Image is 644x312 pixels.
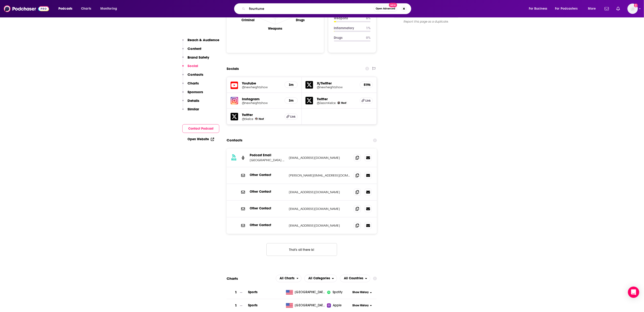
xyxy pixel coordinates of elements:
[242,112,281,117] h5: Twitter
[628,4,638,14] span: Logged in as Fallon.nell
[187,90,203,94] p: Sponsors
[241,18,255,22] text: Criminal
[227,286,248,299] a: 1
[628,4,638,14] img: User Profile
[58,5,72,12] span: Podcasts
[4,4,49,13] img: Podchaser - Follow, Share and Rate Podcasts
[284,303,327,308] a: [GEOGRAPHIC_DATA]
[235,290,237,295] h3: 1
[100,5,117,12] span: Monitoring
[391,20,461,24] div: Report this page as a duplicate.
[351,291,374,295] button: Show History
[289,190,350,194] p: [EMAIL_ADDRESS][DOMAIN_NAME]
[526,5,553,12] button: open menu
[182,90,203,98] button: Sponsors
[352,291,369,295] span: Show History
[289,156,350,160] p: [EMAIL_ADDRESS][DOMAIN_NAME]
[588,5,596,12] span: More
[55,5,78,12] button: open menu
[333,290,342,295] span: Spotify
[289,224,350,228] p: [EMAIL_ADDRESS][DOMAIN_NAME]
[182,107,199,116] button: Similar
[585,5,602,12] button: open menu
[364,83,369,87] h5: 519k
[187,98,199,103] p: Details
[304,275,337,282] button: open menu
[351,304,374,308] button: Show History
[242,81,281,85] h5: Youtube
[187,81,199,85] p: Charts
[340,275,370,282] h2: Countries
[317,81,356,85] h5: X/Twitter
[334,16,362,20] p: Weapons
[352,304,369,308] span: Show History
[276,275,302,282] button: open menu
[182,46,201,55] button: Content
[280,277,295,280] span: All Charts
[97,5,123,12] button: open menu
[334,36,362,40] p: Drugs
[285,114,298,120] a: Link
[284,290,327,295] a: [GEOGRAPHIC_DATA]
[187,38,219,42] p: Reach & Audience
[529,5,547,12] span: For Business
[250,158,285,162] p: [GEOGRAPHIC_DATA] with [PERSON_NAME] and [PERSON_NAME] Podcast Email
[389,3,397,7] span: New
[242,117,253,121] a: @tkelce
[268,27,282,31] text: Weapons
[295,290,326,295] span: United States
[187,46,201,51] p: Content
[366,36,371,40] p: 0 %
[248,290,257,294] span: Sports
[242,85,281,89] a: @newheightshow
[634,4,638,7] svg: Add a profile image
[250,190,285,194] p: Other Contact
[255,118,258,120] img: Travis Kelce
[338,102,340,104] img: Jason Kelce
[317,85,356,89] a: @newheightshow
[250,223,285,227] p: Other Contact
[187,137,214,141] a: Open Website
[187,64,198,68] p: Social
[365,99,371,103] span: Link
[227,276,238,281] h2: Charts
[289,83,294,87] h5: 3m
[340,275,370,282] button: open menu
[182,72,203,81] button: Contacts
[628,287,639,298] div: Open Intercom Messenger
[182,124,219,133] button: Contact Podcast
[182,55,209,64] button: Brand Safety
[366,16,371,20] p: 6 %
[615,5,622,13] a: Show notifications dropdown
[308,277,330,280] span: All Categories
[360,98,373,104] a: Link
[628,4,638,14] button: Show profile menu
[182,38,219,46] button: Reach & Audience
[366,26,371,30] p: 1 %
[552,5,585,12] button: open menu
[250,173,285,177] p: Other Contact
[295,303,326,308] span: United States
[327,290,351,295] a: iconImageSpotify
[250,207,285,211] p: Other Contact
[227,64,239,73] h2: Socials
[296,18,305,22] text: Drugs
[266,243,337,256] button: Nothing here.
[182,64,198,72] button: Social
[231,158,236,162] h3: RSS
[341,101,346,104] span: Host
[276,275,302,282] h2: Platforms
[603,5,611,13] a: Show notifications dropdown
[248,304,257,308] a: Sports
[239,3,416,14] div: Search podcasts, credits, & more...
[374,6,397,12] button: Open AdvancedNew
[242,101,281,105] h5: @newheightshow
[182,98,199,107] button: Details
[227,136,242,145] h2: Contacts
[317,101,336,105] a: @JasonKelce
